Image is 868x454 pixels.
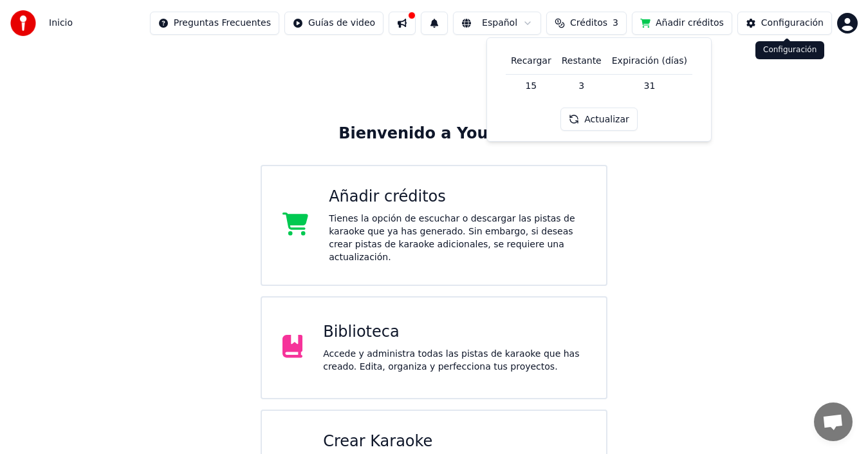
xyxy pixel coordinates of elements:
th: Restante [557,48,607,74]
button: Configuración [737,12,832,35]
button: Preguntas Frecuentes [150,12,279,35]
span: Inicio [49,17,73,30]
button: Créditos3 [546,12,627,35]
img: youka [10,10,36,36]
div: Tienes la opción de escuchar o descargar las pistas de karaoke que ya has generado. Sin embargo, ... [329,213,586,264]
button: Actualizar [560,108,637,131]
td: 3 [557,74,607,97]
td: 31 [607,74,692,97]
div: Bienvenido a Youka [338,124,530,144]
div: Añadir créditos [329,187,586,207]
div: Crear Karaoke [323,431,586,452]
td: 15 [506,74,557,97]
div: Chat abierto [814,402,853,441]
nav: breadcrumb [49,17,73,30]
th: Expiración (días) [607,48,692,74]
span: Créditos [570,17,607,30]
span: 3 [613,17,618,30]
button: Guías de video [284,12,383,35]
div: Configuración [755,41,824,59]
div: Configuración [761,17,824,30]
button: Añadir créditos [632,12,732,35]
div: Biblioteca [323,322,586,343]
th: Recargar [506,48,557,74]
div: Accede y administra todas las pistas de karaoke que has creado. Edita, organiza y perfecciona tus... [323,348,586,374]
